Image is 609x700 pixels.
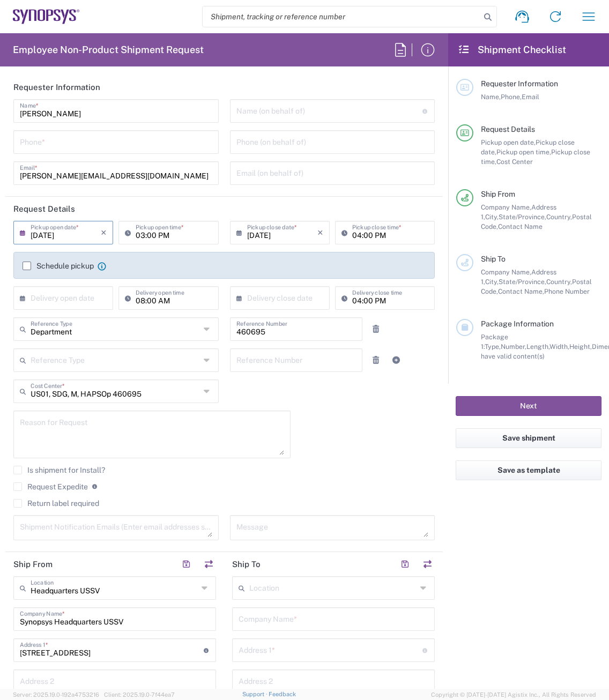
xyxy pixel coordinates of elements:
span: Email [522,93,539,101]
span: Pickup open time, [496,148,551,156]
span: Country, [546,213,572,221]
span: Height, [569,342,592,351]
span: Ship From [481,190,515,198]
h2: Employee Non-Product Shipment Request [13,43,204,56]
span: Width, [549,342,569,351]
span: Company Name, [481,203,531,211]
span: Package Information [481,319,554,328]
span: Phone Number [544,287,590,295]
label: Request Expedite [13,482,88,491]
span: City, [485,278,499,286]
span: State/Province, [499,213,546,221]
span: Cost Center [496,158,533,166]
span: Number, [501,342,526,351]
button: Save shipment [456,428,601,448]
a: Remove Reference [368,322,383,337]
input: Shipment, tracking or reference number [203,6,480,27]
h2: Request Details [13,204,75,214]
h2: Ship From [13,559,53,570]
label: Return label required [13,499,99,508]
span: Company Name, [481,268,531,276]
span: Phone, [501,93,522,101]
span: Name, [481,93,501,101]
span: Request Details [481,125,535,133]
h2: Shipment Checklist [458,43,566,56]
a: Support [242,691,269,697]
span: Package 1: [481,333,508,351]
span: Type, [485,342,501,351]
i: × [101,224,107,241]
label: Is shipment for Install? [13,466,105,474]
span: Copyright © [DATE]-[DATE] Agistix Inc., All Rights Reserved [431,690,596,699]
a: Add Reference [389,353,404,368]
span: Ship To [481,255,506,263]
span: Contact Name, [498,287,544,295]
button: Save as template [456,460,601,480]
span: Contact Name [498,222,543,230]
a: Feedback [269,691,296,697]
span: Client: 2025.19.0-7f44ea7 [104,691,175,698]
button: Next [456,396,601,416]
span: Length, [526,342,549,351]
label: Schedule pickup [23,262,94,270]
i: × [317,224,323,241]
h2: Requester Information [13,82,100,93]
span: Requester Information [481,79,558,88]
span: Country, [546,278,572,286]
span: Server: 2025.19.0-192a4753216 [13,691,99,698]
span: Pickup open date, [481,138,536,146]
a: Remove Reference [368,353,383,368]
h2: Ship To [232,559,261,570]
span: State/Province, [499,278,546,286]
span: City, [485,213,499,221]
